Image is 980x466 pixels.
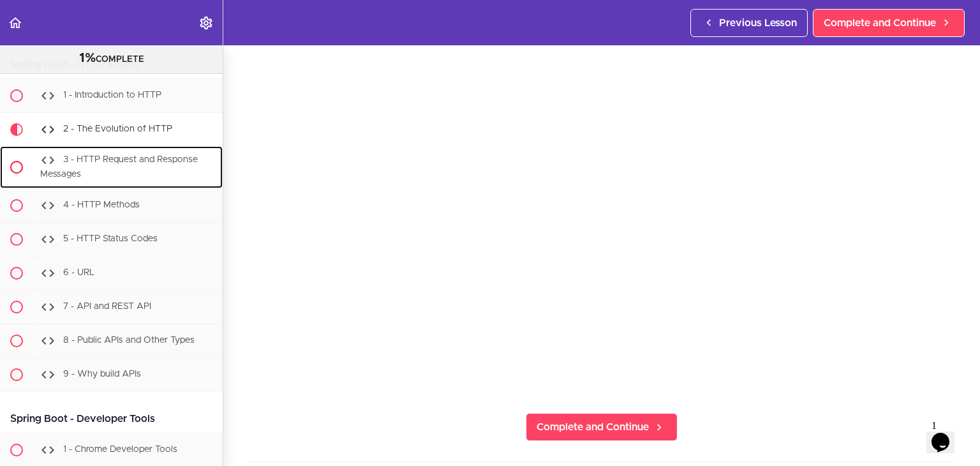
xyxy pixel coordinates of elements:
span: 5 - HTTP Status Codes [63,234,158,243]
div: COMPLETE [16,50,207,67]
a: Previous Lesson [690,9,808,37]
a: Complete and Continue [526,413,678,441]
span: 3 - HTTP Request and Response Messages [40,156,198,179]
span: 8 - Public APIs and Other Types [63,336,195,345]
span: 1 - Introduction to HTTP [63,91,161,100]
span: Complete and Continue [537,419,649,435]
span: Complete and Continue [824,15,936,31]
span: 7 - API and REST API [63,302,151,311]
span: 2 - The Evolution of HTTP [63,125,172,134]
span: 1% [79,52,96,64]
span: Previous Lesson [719,15,797,31]
svg: Settings Menu [198,15,214,31]
a: Complete and Continue [813,9,965,37]
iframe: chat widget [926,415,967,453]
svg: Back to course curriculum [8,15,23,31]
span: 6 - URL [63,268,94,277]
span: 4 - HTTP Methods [63,200,140,209]
span: 1 - Chrome Developer Tools [63,445,177,454]
span: 9 - Why build APIs [63,370,141,379]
